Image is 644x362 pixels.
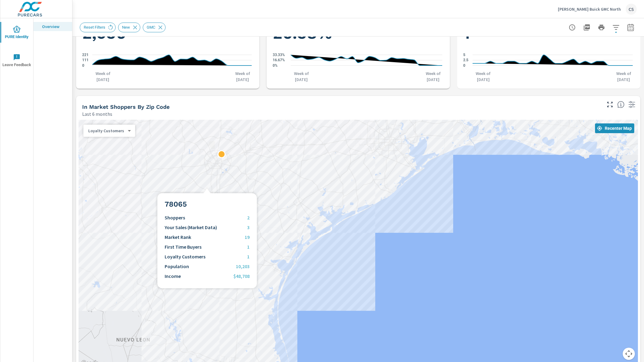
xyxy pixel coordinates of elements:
[597,126,632,131] span: Recenter Map
[118,25,134,30] span: New
[581,21,593,34] button: "Export Report to PDF"
[82,58,89,62] text: 111
[463,58,468,62] text: 2.5
[291,70,312,83] p: Week of [DATE]
[82,104,170,110] h5: In Market Shoppers by Zip Code
[80,23,116,32] div: Reset Filters
[595,123,634,133] button: Recenter Map
[42,23,67,30] p: Overview
[2,54,31,69] span: Leave Feedback
[143,25,159,30] span: GMC
[623,348,635,360] button: Map camera controls
[613,70,634,83] p: Week of [DATE]
[273,58,285,62] text: 16.67%
[80,25,109,30] span: Reset Filters
[610,21,622,34] button: Apply Filters
[92,70,114,83] p: Week of [DATE]
[0,18,33,74] div: nav menu
[463,53,465,57] text: 5
[273,63,278,68] text: 0%
[626,4,637,15] div: CS
[82,53,89,57] text: 221
[232,70,253,83] p: Week of [DATE]
[143,23,166,32] div: GMC
[605,100,615,109] button: Make Fullscreen
[2,26,31,41] span: PURE Identity
[463,63,465,68] text: 0
[82,63,84,68] text: 0
[473,70,494,83] p: Week of [DATE]
[625,21,637,34] button: Select Date Range
[118,23,140,32] div: New
[595,21,607,34] button: Print Report
[558,6,621,12] p: [PERSON_NAME] Buick GMC North
[88,128,125,133] p: Loyalty Customers
[617,101,625,108] span: Find the biggest opportunities in your market for your inventory. Understand by postal code where...
[82,110,112,118] p: Last 6 months
[273,53,285,57] text: 33.33%
[33,22,72,31] div: Overview
[83,128,130,134] div: Loyalty Customers
[422,70,444,83] p: Week of [DATE]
